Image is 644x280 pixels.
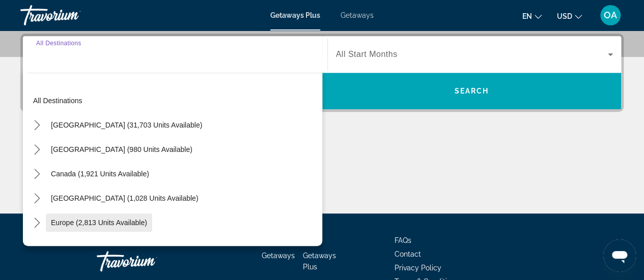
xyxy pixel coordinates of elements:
input: Select destination [36,49,314,61]
button: User Menu [597,5,624,26]
button: Select destination: Mexico (980 units available) [46,140,198,159]
button: Select destination: Australia (198 units available) [46,238,151,256]
span: [GEOGRAPHIC_DATA] (31,703 units available) [51,121,202,129]
span: [GEOGRAPHIC_DATA] (1,028 units available) [51,194,198,202]
button: Toggle Mexico (980 units available) submenu [28,141,46,159]
button: Select destination: Canada (1,921 units available) [46,165,154,183]
span: Europe (2,813 units available) [51,219,147,227]
span: All Destinations [36,40,81,46]
button: Toggle Europe (2,813 units available) submenu [28,214,46,232]
span: Canada (1,921 units available) [51,170,149,178]
button: Select destination: Caribbean & Atlantic Islands (1,028 units available) [46,189,203,207]
a: FAQs [395,236,411,244]
span: All destinations [33,97,82,105]
button: Select destination: United States (31,703 units available) [46,116,207,134]
button: Toggle Canada (1,921 units available) submenu [28,165,46,183]
div: Search widget [23,36,621,109]
a: Privacy Policy [395,264,441,272]
span: en [522,12,532,20]
button: Toggle Australia (198 units available) submenu [28,238,46,256]
span: USD [557,12,572,20]
a: Travorium [20,2,122,28]
span: OA [604,10,617,20]
a: Getaways [341,11,374,19]
iframe: Button to launch messaging window [603,239,636,272]
button: Select destination: Europe (2,813 units available) [46,213,152,232]
button: Toggle United States (31,703 units available) submenu [28,116,46,134]
span: All Start Months [336,50,398,58]
div: Destination options [23,68,322,246]
button: Toggle Caribbean & Atlantic Islands (1,028 units available) submenu [28,190,46,207]
button: Select destination: All destinations [28,91,322,110]
a: Go Home [97,246,199,276]
span: Search [454,87,489,95]
button: Change currency [557,9,582,23]
a: Getaways [262,252,295,260]
button: Search [322,73,622,109]
a: Contact [395,250,421,258]
a: Getaways Plus [270,11,320,19]
button: Change language [522,9,542,23]
a: Getaways Plus [303,252,336,271]
span: [GEOGRAPHIC_DATA] (980 units available) [51,145,192,153]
